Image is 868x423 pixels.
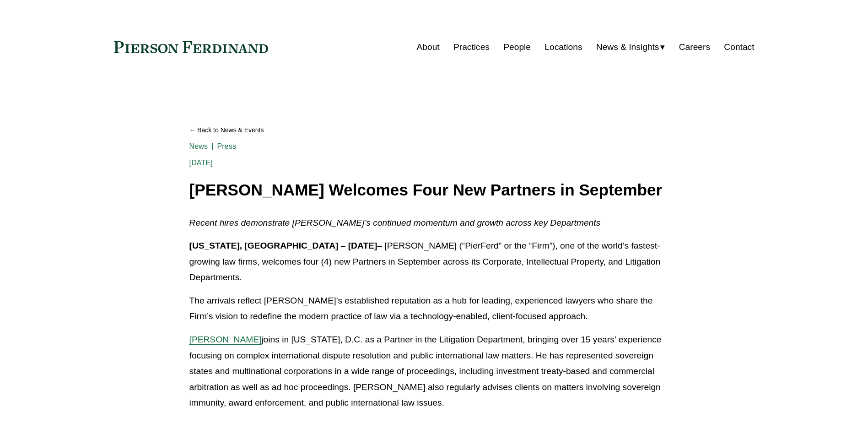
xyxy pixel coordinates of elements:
[596,38,665,56] a: folder dropdown
[189,218,601,228] em: Recent hires demonstrate [PERSON_NAME]’s continued momentum and growth across key Departments
[189,142,208,150] a: News
[596,39,659,55] span: News & Insights
[417,38,440,56] a: About
[453,38,490,56] a: Practices
[503,38,531,56] a: People
[189,122,679,138] a: Back to News & Events
[189,238,679,286] p: – [PERSON_NAME] (“PierFerd” or the “Firm”), one of the world’s fastest-growing law firms, welcome...
[679,38,710,56] a: Careers
[189,159,213,167] span: [DATE]
[189,332,679,411] p: joins in [US_STATE], D.C. as a Partner in the Litigation Department, bringing over 15 years’ expe...
[217,142,237,150] a: Press
[189,181,679,199] h1: [PERSON_NAME] Welcomes Four New Partners in September
[545,38,582,56] a: Locations
[189,335,262,344] a: [PERSON_NAME]
[189,241,377,250] strong: [US_STATE], [GEOGRAPHIC_DATA] – [DATE]
[724,38,754,56] a: Contact
[189,293,679,325] p: The arrivals reflect [PERSON_NAME]’s established reputation as a hub for leading, experienced law...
